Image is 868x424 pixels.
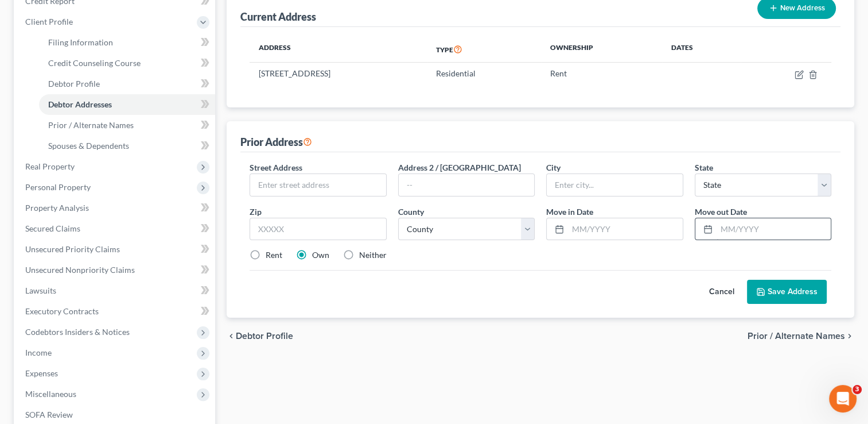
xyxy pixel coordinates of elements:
input: MM/YYYY [717,218,831,240]
a: Debtor Profile [39,74,215,94]
span: Prior / Alternate Names [48,120,134,130]
a: Secured Claims [16,218,215,239]
div: Prior Address [240,135,312,149]
button: chevron_left Debtor Profile [227,332,293,341]
span: Real Property [25,161,75,171]
span: Debtor Profile [48,79,100,88]
a: Spouses & Dependents [39,136,215,156]
label: Rent [266,249,282,261]
a: Unsecured Priority Claims [16,239,215,260]
i: chevron_left [227,332,236,341]
label: Neither [359,249,387,261]
span: Personal Property [25,182,91,192]
button: Prior / Alternate Names chevron_right [748,332,854,341]
th: Dates [662,36,741,63]
span: Unsecured Priority Claims [25,244,120,254]
span: Miscellaneous [25,389,76,399]
input: Enter city... [547,174,682,196]
a: Unsecured Nonpriority Claims [16,260,215,280]
a: Credit Counseling Course [39,53,215,74]
span: Move in Date [546,207,593,217]
span: SOFA Review [25,410,73,419]
span: Secured Claims [25,223,80,233]
input: XXXXX [250,218,386,241]
span: 3 [853,385,862,394]
span: Move out Date [695,207,747,217]
span: Property Analysis [25,203,89,213]
button: Cancel [696,280,747,303]
span: State [695,163,713,172]
span: Credit Counseling Course [48,58,141,68]
span: Unsecured Nonpriority Claims [25,265,135,275]
span: Zip [250,207,262,217]
th: Ownership [541,36,662,63]
a: Debtor Addresses [39,94,215,115]
label: Address 2 / [GEOGRAPHIC_DATA] [398,161,521,174]
div: Current Address [240,10,316,24]
a: Property Analysis [16,198,215,218]
td: Residential [427,63,541,84]
th: Type [427,36,541,63]
span: Executory Contracts [25,306,99,316]
span: Debtor Profile [236,332,293,341]
span: Street Address [250,163,302,172]
i: chevron_right [845,332,854,341]
span: Debtor Addresses [48,99,112,109]
td: [STREET_ADDRESS] [250,63,427,84]
span: Client Profile [25,17,73,26]
input: Enter street address [250,174,386,196]
a: Filing Information [39,32,215,53]
input: -- [399,174,534,196]
span: Lawsuits [25,286,56,295]
span: Income [25,348,52,357]
td: Rent [541,63,662,84]
span: Spouses & Dependents [48,141,129,151]
span: Filing Information [48,37,113,47]
span: County [398,207,424,217]
span: Prior / Alternate Names [748,332,845,341]
a: Executory Contracts [16,301,215,322]
button: Save Address [747,280,827,304]
iframe: Intercom live chat [829,385,857,413]
span: City [546,163,560,172]
span: Codebtors Insiders & Notices [25,327,130,337]
label: Own [312,249,329,261]
a: Lawsuits [16,280,215,301]
a: Prior / Alternate Names [39,115,215,136]
input: MM/YYYY [568,218,682,240]
th: Address [250,36,427,63]
span: Expenses [25,368,58,378]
